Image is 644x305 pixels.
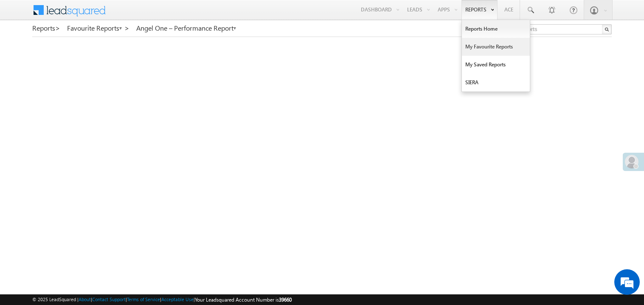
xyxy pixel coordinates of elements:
em: Start Chat [115,239,154,251]
a: Reports> [32,24,60,32]
a: Reports Home [462,20,530,38]
span: 39660 [279,296,292,303]
a: Angel One – Performance Report [136,24,237,32]
textarea: Type your message and hit 'Enter' [11,79,155,232]
a: SIERA [462,74,530,91]
div: Minimize live chat window [139,4,160,25]
span: © 2025 LeadSquared | | | | | [32,296,292,304]
span: > [124,23,129,33]
a: My Saved Reports [462,56,530,74]
input: Search Reports [497,24,612,34]
img: d_60004797649_company_0_60004797649 [14,45,36,56]
a: Acceptable Use [161,296,194,302]
a: Contact Support [92,296,126,302]
a: Favourite Reports > [67,24,129,32]
span: > [55,23,60,33]
a: Terms of Service [127,296,160,302]
div: Chat with us now [44,45,143,56]
a: About [79,296,91,302]
a: My Favourite Reports [462,38,530,56]
span: Your Leadsquared Account Number is [195,296,292,303]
